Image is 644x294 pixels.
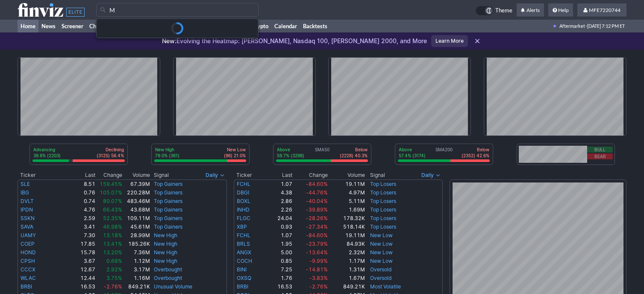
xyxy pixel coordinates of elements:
[306,223,328,230] span: -27.34%
[103,241,122,247] span: 13.41%
[370,283,401,290] a: Most Volatile
[237,181,250,187] a: FCHL
[154,266,182,273] a: Overbought
[263,223,293,231] td: 0.93
[154,215,182,221] a: Top Gainers
[103,223,122,230] span: 46.98%
[162,37,427,45] p: Evolving the Heatmap: [PERSON_NAME], Nasdaq 100, [PERSON_NAME] 2000, and More
[370,232,393,238] a: New Low
[97,153,124,159] p: (3125) 56.4%
[263,240,293,248] td: 1.95
[69,214,95,223] td: 2.59
[328,274,365,282] td: 1.67M
[277,147,304,153] p: Above
[38,20,59,32] a: News
[100,189,122,196] span: 105.07%
[370,189,396,196] a: Top Losers
[203,171,227,179] button: Signals interval
[589,7,620,13] span: MFE7220744
[370,266,391,273] a: Oversold
[237,258,252,264] a: COCH
[123,188,150,197] td: 220.28M
[237,189,249,196] a: DBGI
[21,198,34,204] a: DVLT
[306,181,328,187] span: -84.60%
[69,231,95,240] td: 7.30
[559,20,587,32] span: Aftermarket ·
[237,223,247,230] a: XBP
[431,35,468,47] a: Learn More
[306,189,328,196] span: -44.76%
[103,198,122,204] span: 80.07%
[103,232,122,238] span: 13.18%
[263,179,293,188] td: 1.07
[237,232,250,238] a: FCHL
[123,257,150,265] td: 1.12M
[328,171,365,179] th: Volume
[462,147,489,153] p: Below
[18,171,69,179] th: Ticker
[462,153,489,159] p: (2352) 42.6%
[300,20,330,32] a: Backtests
[154,249,177,256] a: New High
[21,266,35,273] a: CCCX
[263,274,293,282] td: 1.76
[59,20,86,32] a: Screener
[154,189,182,196] a: Top Gainers
[237,249,251,256] a: ANGX
[263,214,293,223] td: 24.04
[69,223,95,231] td: 3.41
[21,223,33,230] a: SAVA
[370,258,393,264] a: New Low
[263,265,293,274] td: 7.25
[399,147,426,153] p: Above
[306,215,328,221] span: -28.26%
[21,232,36,238] a: UAMY
[328,223,365,231] td: 518.14K
[69,248,95,257] td: 15.78
[237,206,250,213] a: INHD
[370,241,393,247] a: New Low
[123,214,150,223] td: 109.11M
[263,248,293,257] td: 5.00
[328,231,365,240] td: 19.11M
[263,197,293,206] td: 2.86
[155,153,179,159] p: 79.0% (361)
[370,181,396,187] a: Top Losers
[306,241,328,247] span: -23.79%
[548,3,573,17] a: Help
[154,275,182,281] a: Overbought
[33,147,61,153] p: Advancing
[123,223,150,231] td: 45.61M
[69,171,95,179] th: Last
[154,223,182,230] a: Top Gainers
[237,275,251,281] a: OXSQ
[21,249,36,256] a: HOND
[370,172,385,179] span: Signal
[263,231,293,240] td: 1.07
[237,198,250,204] a: BOXL
[104,283,122,290] span: -2.76%
[306,249,328,256] span: -13.64%
[154,198,182,204] a: Top Gainers
[69,257,95,265] td: 3.67
[69,179,95,188] td: 8.51
[123,248,150,257] td: 7.36M
[309,275,328,281] span: -3.83%
[237,283,248,290] a: BRBI
[277,153,304,159] p: 59.7% (3298)
[21,241,35,247] a: COEP
[97,147,124,153] p: Declining
[123,282,150,291] td: 849.21K
[86,20,109,32] a: Charts
[328,197,365,206] td: 5.11M
[123,171,150,179] th: Volume
[370,249,393,256] a: New Low
[306,232,328,238] span: -84.60%
[306,198,328,204] span: -40.04%
[96,18,259,38] div: Search
[271,20,300,32] a: Calendar
[33,153,61,159] p: 39.8% (2203)
[306,206,328,213] span: -39.89%
[263,257,293,265] td: 0.85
